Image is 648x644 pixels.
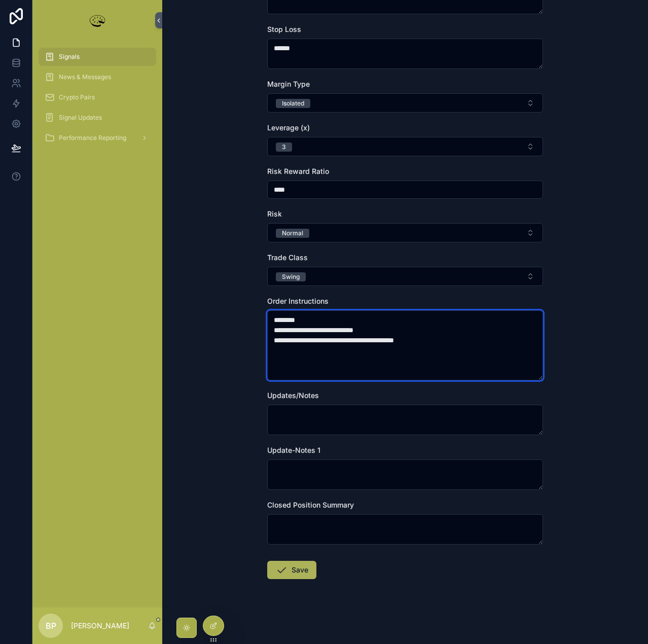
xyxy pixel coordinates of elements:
[282,99,304,108] div: Isolated
[267,446,320,454] span: Update-Notes 1
[87,12,107,28] img: App logo
[39,68,156,86] a: News & Messages
[267,167,329,175] span: Risk Reward Ratio
[71,621,129,631] p: [PERSON_NAME]
[267,223,543,242] button: Select Button
[267,137,543,156] button: Select Button
[59,73,111,81] span: News & Messages
[267,267,543,286] button: Select Button
[267,93,543,113] button: Select Button
[39,109,156,127] a: Signal Updates
[282,142,286,152] div: 3
[59,114,102,122] span: Signal Updates
[39,129,156,147] a: Performance Reporting
[282,272,300,281] div: Swing
[59,93,95,101] span: Crypto Pairs
[267,391,319,400] span: Updates/Notes
[267,80,310,88] span: Margin Type
[59,53,80,61] span: Signals
[32,41,162,160] div: scrollable content
[39,48,156,66] a: Signals
[267,209,282,218] span: Risk
[267,297,329,305] span: Order Instructions
[267,561,316,579] button: Save
[267,123,310,132] span: Leverage (x)
[39,88,156,106] a: Crypto Pairs
[267,500,354,509] span: Closed Position Summary
[282,229,303,238] div: Normal
[267,25,301,33] span: Stop Loss
[59,134,126,142] span: Performance Reporting
[267,253,308,262] span: Trade Class
[46,620,56,632] span: BP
